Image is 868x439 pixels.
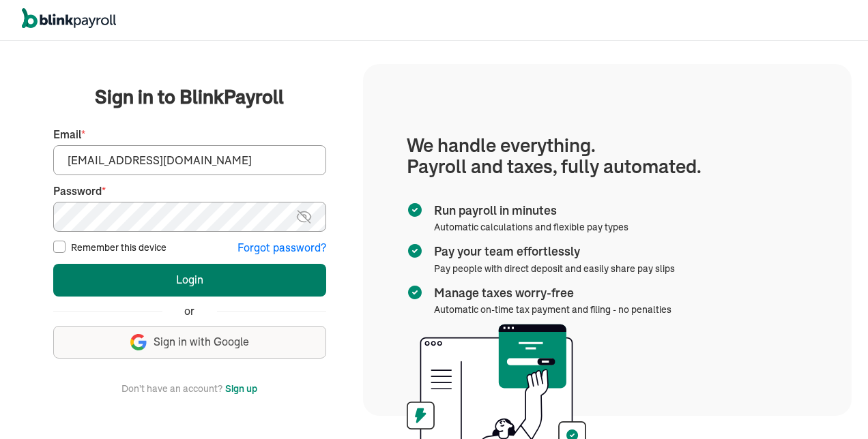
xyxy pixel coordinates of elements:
label: Email [53,127,326,142]
span: Automatic calculations and flexible pay types [434,221,628,233]
img: eye [295,209,313,225]
span: Pay people with direct deposit and easily share pay slips [434,262,675,275]
button: Forgot password? [237,240,326,256]
img: checkmark [407,243,423,259]
button: Login [53,264,326,297]
iframe: Chat Widget [641,292,868,439]
span: Run payroll in minutes [434,202,623,219]
h1: We handle everything. Payroll and taxes, fully automated. [407,135,808,177]
button: Sign up [225,380,257,397]
span: Don't have an account? [121,380,222,397]
span: Pay your team effortlessly [434,243,669,260]
img: google [130,334,147,350]
span: Manage taxes worry-free [434,284,666,302]
span: or [184,303,194,319]
span: Sign in to BlinkPayroll [95,83,284,110]
button: Sign in with Google [53,326,326,359]
label: Remember this device [71,241,167,254]
img: checkmark [407,284,423,301]
img: checkmark [407,202,423,218]
img: logo [22,8,116,29]
span: Sign in with Google [154,334,249,350]
span: Automatic on-time tax payment and filing - no penalties [434,303,671,316]
label: Password [53,183,326,199]
input: Your email address [53,145,326,175]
